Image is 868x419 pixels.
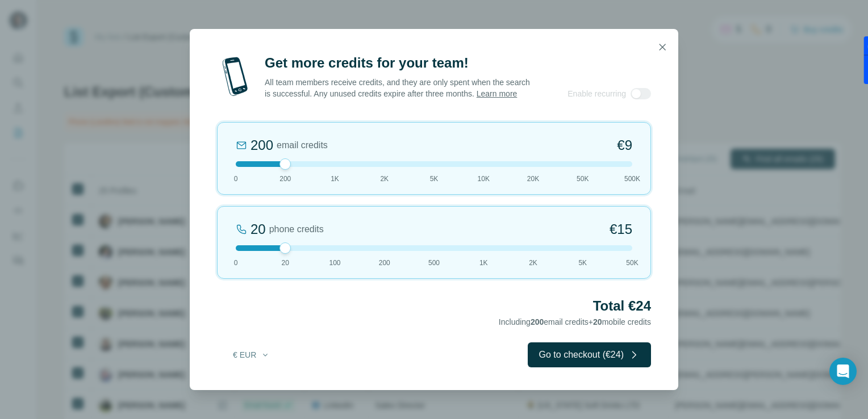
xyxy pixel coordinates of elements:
[477,89,518,98] a: Learn more
[329,258,340,268] span: 100
[610,220,632,238] span: €15
[269,223,324,236] span: phone credits
[499,317,651,326] span: Including email credits + mobile credits
[578,258,587,268] span: 5K
[567,88,626,99] span: Enable recurring
[428,258,440,268] span: 500
[379,258,390,268] span: 200
[331,174,339,184] span: 1K
[528,342,651,367] button: Go to checkout (€24)
[251,136,273,154] div: 200
[225,345,278,365] button: € EUR
[577,174,589,184] span: 50K
[265,77,531,99] p: All team members receive credits, and they are only spent when the search is successful. Any unus...
[234,258,238,268] span: 0
[527,174,539,184] span: 20K
[617,136,632,154] span: €9
[531,317,544,326] span: 200
[217,297,651,315] h2: Total €24
[626,258,638,268] span: 50K
[380,174,389,184] span: 2K
[430,174,439,184] span: 5K
[279,174,291,184] span: 200
[529,258,537,268] span: 2K
[593,317,602,326] span: 20
[251,220,266,238] div: 20
[624,174,640,184] span: 500K
[217,54,253,99] img: mobile-phone
[479,258,488,268] span: 1K
[282,258,289,268] span: 20
[277,139,328,152] span: email credits
[829,358,857,385] div: Open Intercom Messenger
[234,174,238,184] span: 0
[478,174,490,184] span: 10K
